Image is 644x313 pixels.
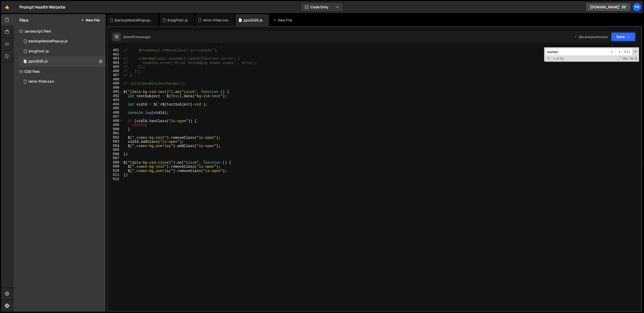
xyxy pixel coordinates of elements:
[108,56,123,61] div: 483
[301,3,343,12] button: Code Only
[19,4,65,10] div: Prompt Health Website
[108,94,123,98] div: 492
[108,77,123,82] div: 488
[19,77,106,87] div: 16625/45443.css
[168,18,188,23] div: blogPost.js
[609,48,616,56] span: ​
[108,73,123,77] div: 487
[545,48,609,56] input: Search for
[108,52,123,57] div: 482
[108,115,123,119] div: 497
[24,60,27,64] span: 0
[19,46,106,56] div: 16625/45859.js
[19,56,106,66] div: 16625/45293.js
[616,48,623,56] span: ​
[108,148,123,152] div: 505
[81,18,100,22] button: New File
[108,127,123,131] div: 500
[28,49,49,54] div: blogPost.js
[123,35,150,39] div: Saved
[28,79,54,84] div: retro-filter.css
[108,160,123,165] div: 508
[546,56,551,61] span: Toggle Replace mode
[108,144,123,148] div: 504
[115,18,152,23] div: backupModalPopup.js
[617,56,622,61] span: RegExp Search
[19,36,106,46] div: 16625/45860.js
[108,131,123,135] div: 501
[108,156,123,160] div: 507
[244,18,263,23] div: pps2025.js
[108,177,123,181] div: 512
[108,164,123,169] div: 509
[574,35,608,39] div: Dev and prod in sync
[108,48,123,52] div: 481
[13,66,106,77] div: CSS files
[108,123,123,127] div: 499
[108,86,123,90] div: 490
[1,1,13,13] a: 🤙
[108,102,123,107] div: 494
[108,98,123,102] div: 493
[108,65,123,69] div: 485
[108,81,123,86] div: 489
[611,32,635,41] button: Save
[108,140,123,144] div: 503
[108,61,123,65] div: 484
[108,173,123,177] div: 511
[108,119,123,123] div: 498
[632,3,641,12] a: Pr
[623,56,628,61] span: CaseSensitive Search
[108,135,123,140] div: 502
[634,56,637,61] span: Search In Selection
[108,169,123,173] div: 510
[108,152,123,156] div: 506
[108,111,123,115] div: 496
[132,35,150,39] div: 15 hours ago
[19,17,28,23] h2: Files
[551,57,566,61] span: 1 of 51
[28,39,68,44] div: backupModalPopup.js
[203,18,228,23] div: retro-filter.css
[13,26,106,36] div: Javascript files
[108,106,123,111] div: 495
[108,69,123,73] div: 486
[622,48,632,56] span: Alt-Enter
[586,3,631,12] a: [DOMAIN_NAME]
[628,56,634,61] span: Whole Word Search
[108,90,123,94] div: 491
[273,18,294,23] div: New File
[28,59,48,64] div: pps2025.js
